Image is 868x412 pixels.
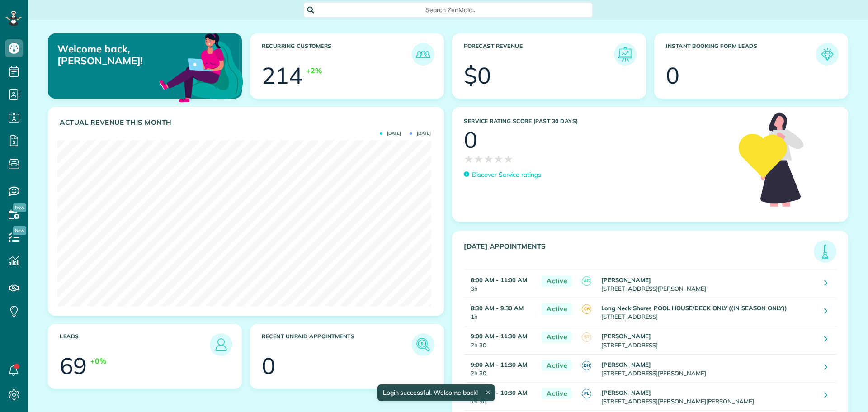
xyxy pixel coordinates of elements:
[471,389,527,396] strong: 9:00 AM - 10:30 AM
[599,354,817,382] td: [STREET_ADDRESS][PERSON_NAME]
[601,332,651,340] strong: [PERSON_NAME]
[582,276,591,286] span: AC
[582,304,591,314] span: CB
[464,354,538,382] td: 2h 30
[818,45,836,63] img: icon_form_leads-04211a6a04a5b2264e4ee56bc0799ec3eb69b7e499cbb523a139df1d13a81ae0.png
[471,361,527,368] strong: 9:00 AM - 11:30 AM
[306,66,322,76] div: +2%
[464,242,814,263] h3: [DATE] Appointments
[262,333,412,356] h3: Recent unpaid appointments
[262,43,412,66] h3: Recurring Customers
[414,336,432,354] img: icon_unpaid_appointments-47b8ce3997adf2238b356f14209ab4cced10bd1f174958f3ca8f1d0dd7fffeee.png
[464,270,538,298] td: 3h
[380,131,401,136] span: [DATE]
[471,304,524,312] strong: 8:30 AM - 9:30 AM
[542,275,572,287] span: Active
[601,304,787,312] strong: Long Neck Shores POOL HOUSE/DECK ONLY ((IN SEASON ONLY))
[542,303,572,315] span: Active
[484,151,494,167] span: ★
[377,384,495,401] div: Login successful. Welcome back!
[816,242,834,260] img: icon_todays_appointments-901f7ab196bb0bea1936b74009e4eb5ffbc2d2711fa7634e0d609ed5ef32b18b.png
[464,64,491,87] div: $0
[494,151,504,167] span: ★
[13,203,26,212] span: New
[542,331,572,343] span: Active
[262,355,275,377] div: 0
[601,389,651,396] strong: [PERSON_NAME]
[471,276,527,284] strong: 8:00 AM - 11:00 AM
[504,151,514,167] span: ★
[471,332,527,340] strong: 9:00 AM - 11:30 AM
[599,298,817,326] td: [STREET_ADDRESS]
[157,23,245,111] img: dashboard_welcome-42a62b7d889689a78055ac9021e634bf52bae3f8056760290aed330b23ab8690.png
[599,382,817,410] td: [STREET_ADDRESS][PERSON_NAME][PERSON_NAME]
[60,118,434,127] h3: Actual Revenue this month
[582,361,591,370] span: DH
[464,170,541,180] a: Discover Service ratings
[464,298,538,326] td: 1h
[464,326,538,354] td: 2h 30
[212,336,230,354] img: icon_leads-1bed01f49abd5b7fead27621c3d59655bb73ed531f8eeb49469d10e621d6b896.png
[542,360,572,371] span: Active
[464,128,477,151] div: 0
[90,356,106,366] div: +0%
[601,361,651,368] strong: [PERSON_NAME]
[666,64,679,87] div: 0
[474,151,484,167] span: ★
[472,170,541,180] p: Discover Service ratings
[542,388,572,399] span: Active
[464,382,538,410] td: 1h 30
[414,45,432,63] img: icon_recurring_customers-cf858462ba22bcd05b5a5880d41d6543d210077de5bb9ebc9590e49fd87d84ed.png
[57,43,180,67] p: Welcome back, [PERSON_NAME]!
[464,151,474,167] span: ★
[464,43,614,66] h3: Forecast Revenue
[410,131,431,136] span: [DATE]
[60,333,210,356] h3: Leads
[599,270,817,298] td: [STREET_ADDRESS][PERSON_NAME]
[582,332,591,342] span: ST
[616,45,634,63] img: icon_forecast_revenue-8c13a41c7ed35a8dcfafea3cbb826a0462acb37728057bba2d056411b612bbbe.png
[582,389,591,398] span: PL
[262,64,302,87] div: 214
[13,226,26,235] span: New
[666,43,816,66] h3: Instant Booking Form Leads
[60,355,87,377] div: 69
[599,326,817,354] td: [STREET_ADDRESS]
[601,276,651,284] strong: [PERSON_NAME]
[464,118,730,124] h3: Service Rating score (past 30 days)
